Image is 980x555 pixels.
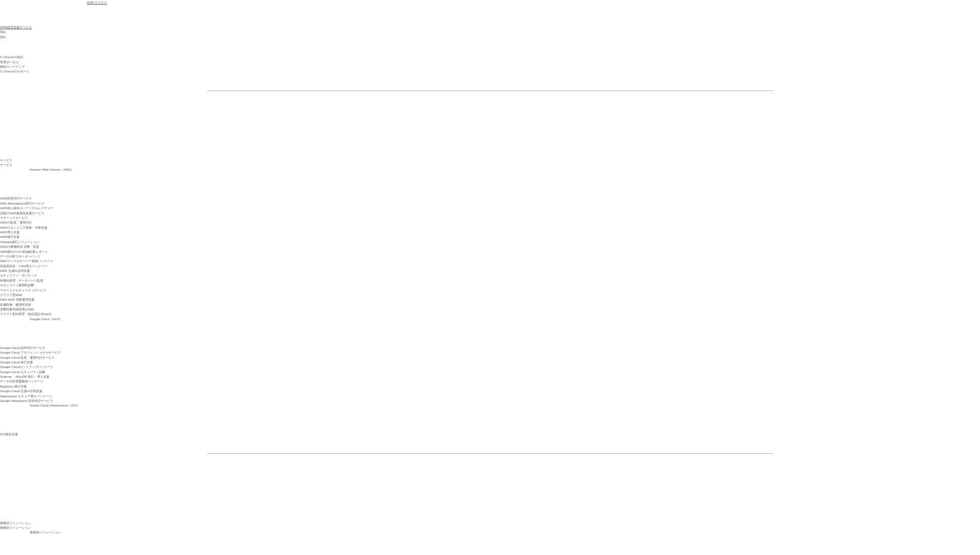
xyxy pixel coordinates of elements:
img: 矢印 [468,118,476,122]
a: まずは相談する [495,107,660,132]
img: 矢印 [643,480,651,485]
img: 矢印 [468,480,476,485]
span: 業種別ソリューション [30,530,61,534]
a: 資料を請求する [320,470,485,495]
span: Amazon Web Service（AWS） [29,168,74,171]
a: 資料を請求する [320,107,485,132]
span: Google Cloud（GCP） [30,317,63,321]
span: Oracle Cloud Infrastructure（OCI） [30,403,80,407]
a: まずは相談する [495,470,660,495]
img: 矢印 [643,118,651,122]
